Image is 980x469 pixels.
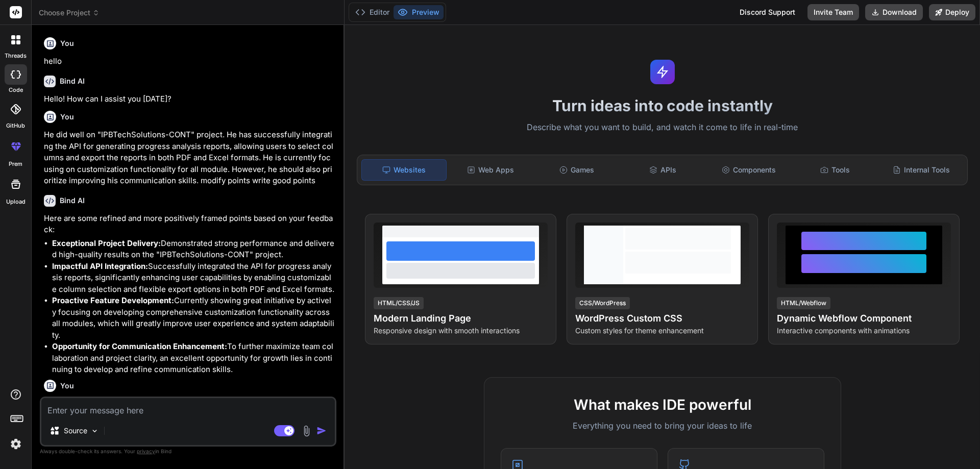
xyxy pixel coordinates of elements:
h4: Dynamic Webflow Component [777,311,951,326]
div: Internal Tools [879,159,963,181]
h6: You [60,38,74,48]
div: Websites [361,159,447,181]
p: Everything you need to bring your ideas to life [501,419,824,432]
img: Pick Models [90,427,99,435]
div: Discord Support [733,4,801,20]
label: code [9,86,23,94]
img: attachment [301,425,312,437]
h4: WordPress Custom CSS [575,311,749,326]
p: Hello! How can I assist you [DATE]? [44,93,334,105]
h1: Turn ideas into code instantly [351,96,974,115]
p: Responsive design with smooth interactions [374,326,548,336]
li: To further maximize team collaboration and project clarity, an excellent opportunity for growth l... [52,341,334,376]
button: Download [865,4,923,20]
div: Components [707,159,791,181]
span: privacy [137,448,155,454]
button: Preview [394,5,444,19]
div: Tools [793,159,877,181]
p: Always double-check its answers. Your in Bind [40,447,336,456]
div: CSS/WordPress [575,297,630,309]
strong: Impactful API Integration: [52,261,148,271]
h6: You [60,381,74,391]
div: HTML/CSS/JS [374,297,424,309]
label: threads [5,52,27,60]
h4: Modern Landing Page [374,311,548,326]
img: icon [316,426,327,436]
label: GitHub [6,121,25,130]
div: Web Apps [449,159,533,181]
p: He did well on "IPBTechSolutions-CONT" project. He has successfully integrating the API for gener... [44,129,334,187]
p: Describe what you want to build, and watch it come to life in real-time [351,121,974,134]
div: APIs [621,159,705,181]
li: Successfully integrated the API for progress analysis reports, significantly enhancing user capab... [52,261,334,295]
label: Upload [6,198,26,206]
h6: Bind AI [60,195,85,206]
p: Interactive components with animations [777,326,951,336]
button: Invite Team [807,4,859,20]
strong: Exceptional Project Delivery: [52,238,161,248]
span: Choose Project [39,8,100,18]
h6: Bind AI [60,76,85,86]
strong: Proactive Feature Development: [52,295,174,305]
div: Games [535,159,619,181]
div: HTML/Webflow [777,297,830,309]
li: Demonstrated strong performance and delivered high-quality results on the "IPBTechSolutions-CONT"... [52,238,334,261]
img: settings [7,435,24,453]
button: Deploy [929,4,975,20]
p: Custom styles for theme enhancement [575,326,749,336]
h6: You [60,112,74,122]
p: Here are some refined and more positively framed points based on your feedback: [44,213,334,236]
button: Editor [351,5,394,19]
label: prem [9,160,22,168]
p: Source [64,426,87,436]
p: hello [44,56,334,67]
h2: What makes IDE powerful [501,394,824,415]
li: Currently showing great initiative by actively focusing on developing comprehensive customization... [52,295,334,341]
strong: Opportunity for Communication Enhancement: [52,341,227,351]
